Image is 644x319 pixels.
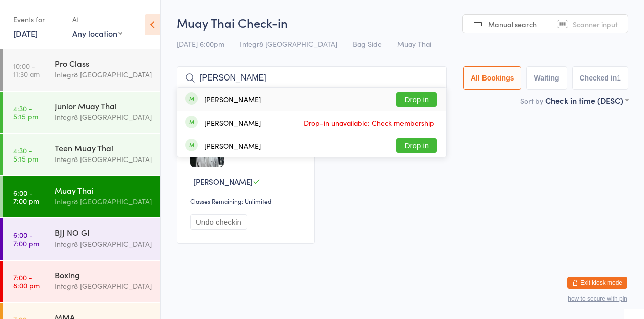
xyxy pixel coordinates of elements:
[204,119,261,127] div: [PERSON_NAME]
[545,95,628,106] div: Check in time (DESC)
[3,218,160,260] a: 6:00 -7:00 pmBJJ NO GIIntegr8 [GEOGRAPHIC_DATA]
[13,146,38,163] time: 4:30 - 5:15 pm
[617,74,621,82] div: 1
[463,66,522,90] button: All Bookings
[240,39,337,49] span: Integr8 [GEOGRAPHIC_DATA]
[55,269,152,280] div: Boxing
[55,185,152,196] div: Muay Thai
[13,62,40,78] time: 10:00 - 11:30 am
[177,14,628,31] h2: Muay Thai Check-in
[3,49,160,91] a: 10:00 -11:30 amPro ClassIntegr8 [GEOGRAPHIC_DATA]
[190,214,247,230] button: Undo checkin
[3,134,160,175] a: 4:30 -5:15 pmTeen Muay ThaiIntegr8 [GEOGRAPHIC_DATA]
[353,39,382,49] span: Bag Side
[13,231,39,247] time: 6:00 - 7:00 pm
[55,58,152,69] div: Pro Class
[55,100,152,111] div: Junior Muay Thai
[3,92,160,133] a: 4:30 -5:15 pmJunior Muay ThaiIntegr8 [GEOGRAPHIC_DATA]
[397,39,431,49] span: Muay Thai
[573,19,618,29] span: Scanner input
[204,95,261,103] div: [PERSON_NAME]
[177,39,224,49] span: [DATE] 6:00pm
[72,28,122,39] div: Any location
[55,153,152,165] div: Integr8 [GEOGRAPHIC_DATA]
[190,197,304,205] div: Classes Remaining: Unlimited
[3,261,160,302] a: 7:00 -8:00 pmBoxingIntegr8 [GEOGRAPHIC_DATA]
[568,295,627,302] button: how to secure with pin
[396,92,437,107] button: Drop in
[13,104,38,120] time: 4:30 - 5:15 pm
[204,142,261,150] div: [PERSON_NAME]
[520,96,543,106] label: Sort by
[55,69,152,81] div: Integr8 [GEOGRAPHIC_DATA]
[72,11,122,28] div: At
[55,111,152,123] div: Integr8 [GEOGRAPHIC_DATA]
[488,19,537,29] span: Manual search
[13,273,40,289] time: 7:00 - 8:00 pm
[177,66,447,90] input: Search
[567,277,627,289] button: Exit kiosk mode
[526,66,567,90] button: Waiting
[55,238,152,250] div: Integr8 [GEOGRAPHIC_DATA]
[55,227,152,238] div: BJJ NO GI
[193,176,253,187] span: [PERSON_NAME]
[3,176,160,217] a: 6:00 -7:00 pmMuay ThaiIntegr8 [GEOGRAPHIC_DATA]
[55,142,152,153] div: Teen Muay Thai
[13,11,62,28] div: Events for
[13,189,39,205] time: 6:00 - 7:00 pm
[55,280,152,292] div: Integr8 [GEOGRAPHIC_DATA]
[301,115,437,130] span: Drop-in unavailable: Check membership
[55,196,152,207] div: Integr8 [GEOGRAPHIC_DATA]
[13,28,38,39] a: [DATE]
[396,138,437,153] button: Drop in
[572,66,629,90] button: Checked in1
